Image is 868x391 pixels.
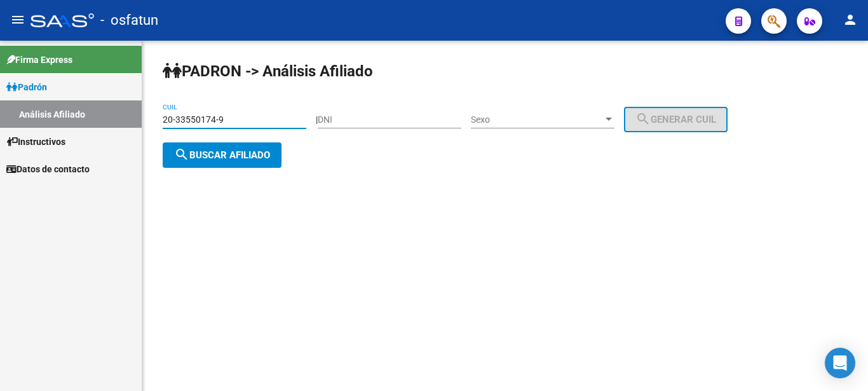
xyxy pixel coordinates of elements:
div: Open Intercom Messenger [825,348,855,378]
mat-icon: person [843,12,858,27]
strong: PADRON -> Análisis Afiliado [163,62,373,80]
mat-icon: menu [10,12,25,27]
span: Datos de contacto [6,162,90,176]
span: Instructivos [6,135,65,149]
span: - osfatun [100,6,158,34]
mat-icon: search [174,147,189,162]
span: Generar CUIL [635,114,716,125]
span: Sexo [471,114,603,125]
span: Firma Express [6,53,72,67]
span: Buscar afiliado [174,149,270,161]
span: Padrón [6,80,47,94]
div: | [316,114,737,125]
mat-icon: search [635,111,651,127]
button: Generar CUIL [624,107,728,132]
button: Buscar afiliado [163,142,281,168]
